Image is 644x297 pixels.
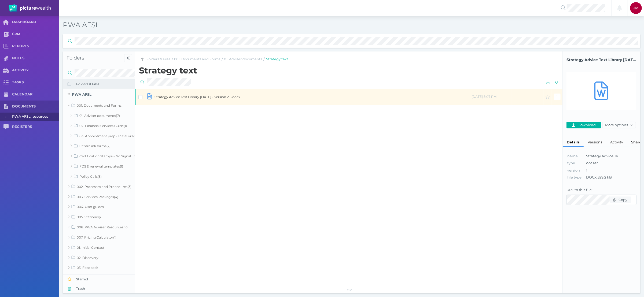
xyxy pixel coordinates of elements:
button: Trash [63,284,135,293]
span: Current version's file type and size [568,175,582,179]
a: 006. PWA Adviser Resources(16) [63,222,135,232]
span: 1 file [345,288,352,292]
a: Centrelink forms(2) [65,141,135,151]
span: Trash [76,287,135,291]
a: 02. Financial Services Guide(1) [65,121,135,131]
a: 02. Discovery [63,253,135,263]
div: Jonathon Martino [630,2,642,14]
span: CRM [12,32,59,36]
a: 001. Documents and Forms [63,100,135,110]
button: Download [566,122,601,128]
a: 05. Advice [63,273,135,283]
a: 002. Processes and Procedures(3) [63,181,135,192]
img: PW [9,4,51,12]
h3: PWA AFSL [63,21,448,30]
span: Starred [76,277,135,281]
a: 007. Pricing Calculator(1) [63,232,135,242]
a: 001. Documents and Forms [174,57,220,62]
a: 005. Stationery [63,212,135,222]
span: More options [603,123,629,127]
span: REPORTS [12,44,59,49]
a: PWA AFSL [63,89,135,100]
span: CALENDAR [12,92,59,97]
div: Details [563,138,584,147]
span: This is the file name [568,154,578,158]
label: URL to this file: [566,188,636,195]
span: / [263,57,265,62]
a: 003. Services Packages(4) [63,192,135,202]
span: This is the type of document (not file type) [568,161,575,165]
span: Copy [617,198,630,202]
a: Certification Stamps - No Signature(6) [65,151,135,161]
span: PWA AFSL resources [12,113,57,121]
span: NOTES [12,56,59,61]
span: / [222,57,223,62]
div: Activity [606,138,627,147]
button: Reload the list of files from server [553,79,560,86]
span: Folders & Files [76,82,135,86]
span: DOCX , 329.2 kB [586,175,612,179]
h4: Folders [67,55,122,61]
span: / [172,57,173,62]
span: JM [633,6,639,10]
span: Click to copy file name to clipboard [566,57,636,63]
button: Folders & Files [63,79,135,89]
span: Download [576,123,598,127]
a: Strategy text [266,57,288,62]
span: 1 [586,168,588,172]
span: Strategy Advice Text Library [DATE] - Version 2.5.docx [566,57,636,63]
a: Folders & Files [146,57,170,62]
span: DASHBOARD [12,20,59,24]
span: DOCUMENTS [12,104,59,109]
button: More options [602,122,636,128]
a: Policy Calls(5) [65,171,135,181]
h2: Strategy text [139,65,561,76]
span: TASKS [12,80,59,85]
a: 03. Feedback [63,263,135,273]
a: FDS & renewal templates(1) [65,161,135,171]
a: 01. Adviser documents [224,57,262,62]
div: Versions [584,138,606,147]
span: REGISTERS [12,125,59,129]
a: 03. Appointment prep - Initial or Review(6) [65,131,135,141]
button: Starred [63,274,135,284]
button: Download selected files [545,79,551,86]
span: [DATE] 5:07 PM [472,95,496,99]
button: Copy [610,196,631,203]
td: Strategy Advice Text Library [DATE] - Version 2.5.docx [154,89,471,105]
a: 01. Initial Contact [63,242,135,253]
span: This is the version of file that's in use [568,168,580,172]
button: Go to parent folder [139,56,146,63]
span: Strategy Advice Te... [586,154,621,158]
a: 01. Adviser documents(7) [65,110,135,121]
a: 004. User guides [63,202,135,212]
span: ACTIVITY [12,68,59,73]
em: not set [586,161,598,165]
